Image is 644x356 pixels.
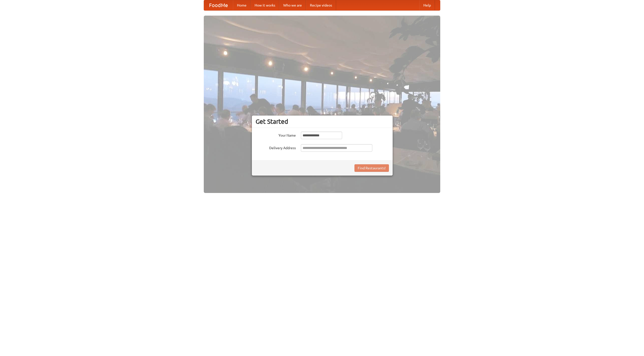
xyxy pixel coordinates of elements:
h3: Get Started [256,118,389,125]
a: Home [233,0,251,10]
label: Delivery Address [256,144,296,150]
label: Your Name [256,132,296,138]
a: Recipe videos [306,0,336,10]
a: Help [419,0,435,10]
button: Find Restaurants! [354,164,389,172]
a: FoodMe [204,0,233,10]
a: Who we are [279,0,306,10]
a: How it works [251,0,279,10]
